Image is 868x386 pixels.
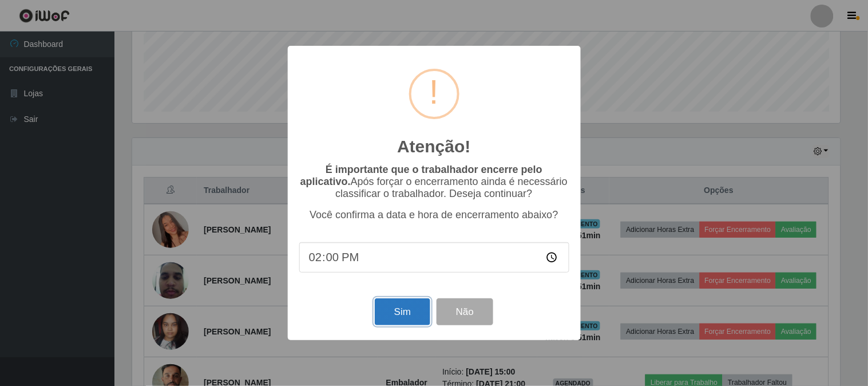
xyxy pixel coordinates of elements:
p: Você confirma a data e hora de encerramento abaixo? [299,209,569,221]
p: Após forçar o encerramento ainda é necessário classificar o trabalhador. Deseja continuar? [299,164,569,200]
b: É importante que o trabalhador encerre pelo aplicativo. [300,164,542,187]
h2: Atenção! [397,136,470,157]
button: Não [437,298,493,325]
button: Sim [375,298,430,325]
